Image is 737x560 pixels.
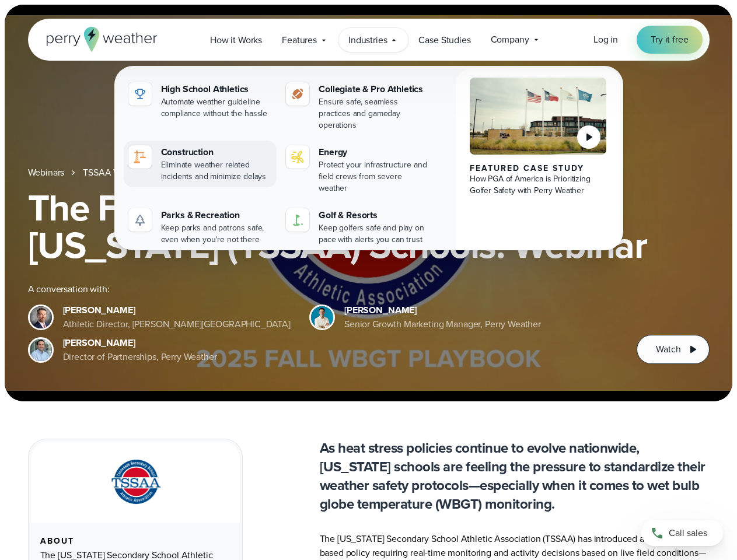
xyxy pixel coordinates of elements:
[291,213,305,227] img: golf-iconV2.svg
[456,68,621,260] a: PGA of America, Frisco Campus Featured Case Study How PGA of America is Prioritizing Golfer Safet...
[30,306,52,328] img: Brian Wyatt
[408,28,480,52] a: Case Studies
[319,222,430,246] div: Keep golfers safe and play on pace with alerts you can trust
[319,82,430,96] div: Collegiate & Pro Athletics
[133,213,147,227] img: parks-icon-grey.svg
[319,145,430,159] div: Energy
[651,33,688,47] span: Try it free
[83,166,194,180] a: TSSAA WBGT Fall Playbook
[210,33,262,47] span: How it Works
[291,87,305,101] img: proathletics-icon@2x-1.svg
[593,33,618,47] a: Log in
[656,342,680,356] span: Watch
[40,537,230,546] div: About
[348,33,387,47] span: Industries
[96,456,174,509] img: TSSAA-Tennessee-Secondary-School-Athletic-Association.svg
[319,96,430,131] div: Ensure safe, seamless practices and gameday operations
[124,78,277,124] a: High School Athletics Automate weather guideline compliance without the hassle
[319,208,430,222] div: Golf & Resorts
[63,336,217,350] div: [PERSON_NAME]
[28,189,710,264] h1: The Fall WBGT Playbook for [US_STATE] (TSSAA) Schools: Webinar
[161,208,273,222] div: Parks & Recreation
[637,335,709,364] button: Watch
[320,439,710,513] p: As heat stress policies continue to evolve nationwide, [US_STATE] schools are feeling the pressur...
[282,33,317,47] span: Features
[124,141,277,187] a: construction perry weather Construction Eliminate weather related incidents and minimize delays
[63,350,217,364] div: Director of Partnerships, Perry Weather
[161,82,273,96] div: High School Athletics
[418,33,470,47] span: Case Studies
[161,159,273,183] div: Eliminate weather related incidents and minimize delays
[344,317,541,331] div: Senior Growth Marketing Manager, Perry Weather
[470,78,607,155] img: PGA of America, Frisco Campus
[63,303,291,317] div: [PERSON_NAME]
[593,33,618,46] span: Log in
[200,28,272,52] a: How it Works
[28,166,65,180] a: Webinars
[669,526,707,540] span: Call sales
[281,141,435,199] a: Energy Protect your infrastructure and field crews from severe weather
[291,150,305,164] img: energy-icon@2x-1.svg
[641,520,723,546] a: Call sales
[281,204,435,250] a: Golf & Resorts Keep golfers safe and play on pace with alerts you can trust
[161,222,273,246] div: Keep parks and patrons safe, even when you're not there
[344,303,541,317] div: [PERSON_NAME]
[28,166,710,180] nav: Breadcrumb
[637,26,702,54] a: Try it free
[470,173,607,197] div: How PGA of America is Prioritizing Golfer Safety with Perry Weather
[30,339,52,361] img: Jeff Wood
[319,159,430,194] div: Protect your infrastructure and field crews from severe weather
[491,33,529,47] span: Company
[133,150,147,164] img: construction perry weather
[161,145,273,159] div: Construction
[470,164,607,173] div: Featured Case Study
[124,204,277,250] a: Parks & Recreation Keep parks and patrons safe, even when you're not there
[311,306,333,328] img: Spencer Patton, Perry Weather
[281,78,435,136] a: Collegiate & Pro Athletics Ensure safe, seamless practices and gameday operations
[63,317,291,331] div: Athletic Director, [PERSON_NAME][GEOGRAPHIC_DATA]
[161,96,273,120] div: Automate weather guideline compliance without the hassle
[133,87,147,101] img: highschool-icon.svg
[28,282,619,296] div: A conversation with:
